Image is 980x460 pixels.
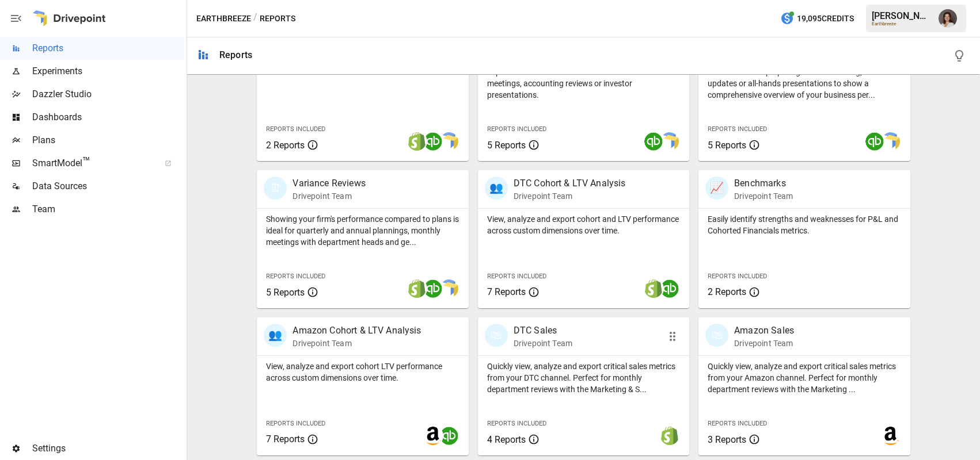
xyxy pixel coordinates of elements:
[219,49,252,60] div: Reports
[487,420,546,427] span: Reports Included
[266,125,325,133] span: Reports Included
[487,361,680,395] p: Quickly view, analyze and export critical sales metrics from your DTC channel. Perfect for monthl...
[440,427,458,445] img: quickbooks
[708,125,767,133] span: Reports Included
[882,132,900,151] img: smart model
[32,156,152,170] span: SmartModel
[660,279,679,298] img: quickbooks
[424,279,442,298] img: quickbooks
[32,110,184,124] span: Dashboards
[932,2,964,34] button: Franziska Ibscher
[705,177,728,200] div: 📈
[708,286,746,297] span: 2 Reports
[776,8,859,29] button: 19,095Credits
[266,287,305,298] span: 5 Reports
[196,11,251,26] button: Earthbreeze
[32,87,184,101] span: Dazzler Studio
[708,420,767,427] span: Reports Included
[293,177,365,190] p: Variance Reviews
[266,420,325,427] span: Reports Included
[872,10,932,21] div: [PERSON_NAME]
[705,324,728,347] div: 🛍
[708,361,901,395] p: Quickly view, analyze and export critical sales metrics from your Amazon channel. Perfect for mon...
[266,273,325,280] span: Reports Included
[32,179,184,193] span: Data Sources
[266,434,305,444] span: 7 Reports
[487,286,526,297] span: 7 Reports
[708,434,746,445] span: 3 Reports
[514,177,626,190] p: DTC Cohort & LTV Analysis
[266,140,305,151] span: 2 Reports
[797,11,854,26] span: 19,095 Credits
[487,273,546,280] span: Reports Included
[734,177,793,190] p: Benchmarks
[293,324,421,338] p: Amazon Cohort & LTV Analysis
[514,190,626,202] p: Drivepoint Team
[32,202,184,216] span: Team
[734,190,793,202] p: Drivepoint Team
[487,125,546,133] span: Reports Included
[264,324,287,347] div: 👥
[424,132,442,151] img: quickbooks
[32,442,184,455] span: Settings
[266,213,459,248] p: Showing your firm's performance compared to plans is ideal for quarterly and annual plannings, mo...
[708,213,901,236] p: Easily identify strengths and weaknesses for P&L and Cohorted Financials metrics.
[708,66,901,101] p: Start here when preparing a board meeting, investor updates or all-hands presentations to show a ...
[408,132,426,151] img: shopify
[487,213,680,236] p: View, analyze and export cohort and LTV performance across custom dimensions over time.
[32,133,184,147] span: Plans
[32,41,184,55] span: Reports
[293,190,365,202] p: Drivepoint Team
[514,324,572,338] p: DTC Sales
[865,132,884,151] img: quickbooks
[264,177,287,200] div: 🗓
[708,140,746,151] span: 5 Reports
[644,279,663,298] img: shopify
[872,21,932,26] div: Earthbreeze
[485,177,508,200] div: 👥
[487,434,526,445] span: 4 Reports
[440,132,458,151] img: smart model
[660,132,679,151] img: smart model
[487,140,526,151] span: 5 Reports
[440,279,458,298] img: smart model
[266,361,459,384] p: View, analyze and export cohort LTV performance across custom dimensions over time.
[514,338,572,349] p: Drivepoint Team
[660,427,679,445] img: shopify
[882,427,900,445] img: amazon
[82,155,90,169] span: ™
[424,427,442,445] img: amazon
[253,11,257,26] div: /
[293,338,421,349] p: Drivepoint Team
[734,324,794,338] p: Amazon Sales
[734,338,794,349] p: Drivepoint Team
[408,279,426,298] img: shopify
[644,132,663,151] img: quickbooks
[708,273,767,280] span: Reports Included
[485,324,508,347] div: 🛍
[939,9,957,28] img: Franziska Ibscher
[487,66,680,101] p: Export the core financial statements for board meetings, accounting reviews or investor presentat...
[32,64,184,78] span: Experiments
